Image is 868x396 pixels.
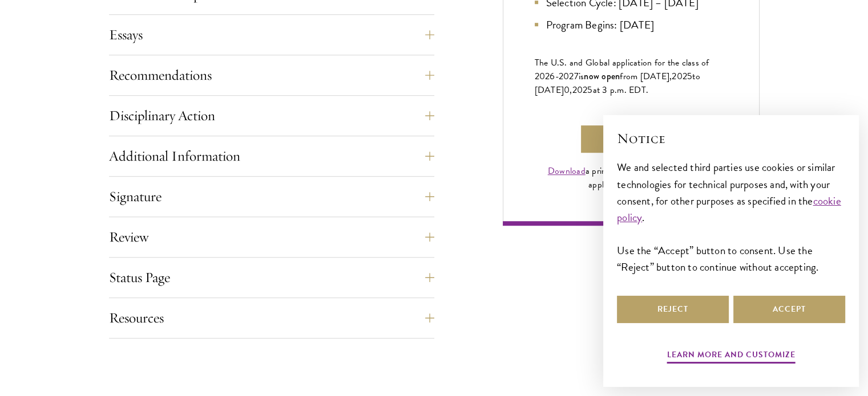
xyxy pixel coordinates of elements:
[535,164,728,191] div: a print-friendly PDF version of the application instructions
[617,296,729,323] button: Reject
[593,83,649,97] span: at 3 p.m. EDT.
[581,125,681,153] a: Apply Now
[564,83,570,97] span: 0
[555,70,574,83] span: -202
[617,159,845,275] div: We and selected third parties use cookies or similar technologies for technical purposes and, wit...
[109,264,434,291] button: Status Page
[667,348,796,365] button: Learn more and customize
[620,70,672,83] span: from [DATE],
[733,296,845,323] button: Accept
[109,142,434,170] button: Additional Information
[548,164,586,178] a: Download
[672,70,687,83] span: 202
[572,83,588,97] span: 202
[535,17,728,33] li: Program Begins: [DATE]
[535,56,709,83] span: The U.S. and Global application for the class of 202
[109,102,434,129] button: Disciplinary Action
[687,70,692,83] span: 5
[109,183,434,210] button: Signature
[109,62,434,89] button: Recommendations
[570,83,572,97] span: ,
[617,129,845,148] h2: Notice
[535,70,700,97] span: to [DATE]
[109,21,434,48] button: Essays
[617,193,841,226] a: cookie policy
[109,223,434,251] button: Review
[587,83,592,97] span: 5
[579,70,584,83] span: is
[574,70,579,83] span: 7
[550,70,555,83] span: 6
[584,70,620,83] span: now open
[109,304,434,332] button: Resources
